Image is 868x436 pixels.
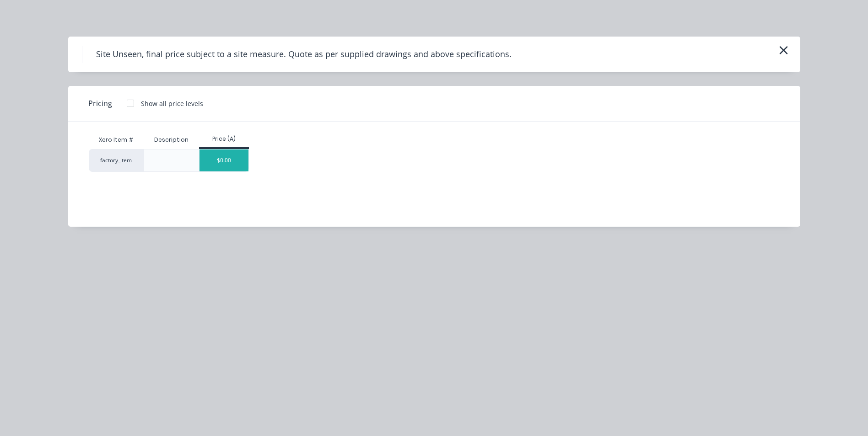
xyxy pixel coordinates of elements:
[199,135,249,143] div: Price (A)
[89,149,144,172] div: factory_item
[88,98,112,109] span: Pricing
[82,46,525,63] h4: Site Unseen, final price subject to a site measure. Quote as per supplied drawings and above spec...
[147,128,196,151] div: Description
[141,99,203,108] div: Show all price levels
[199,149,248,171] div: $0.00
[89,131,144,149] div: Xero Item #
